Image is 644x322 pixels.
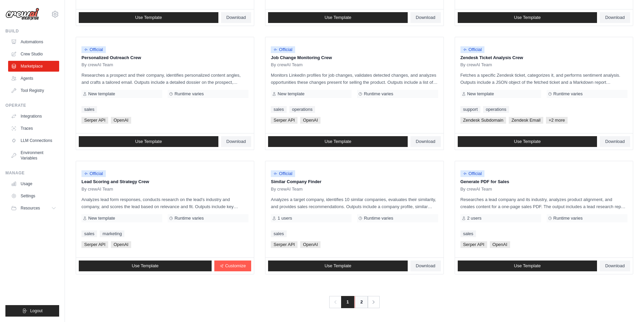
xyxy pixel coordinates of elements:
[88,91,115,97] span: New template
[605,263,625,269] span: Download
[483,106,509,113] a: operations
[271,46,295,53] span: Official
[325,15,351,20] span: Use Template
[81,72,248,86] p: Researches a prospect and their company, identifies personalized content angles, and crafts a tai...
[271,241,297,248] span: Serper API
[8,61,59,72] a: Marketplace
[5,8,39,21] img: Logo
[111,117,131,124] span: OpenAI
[271,230,286,237] a: sales
[5,305,59,317] button: Logout
[341,296,354,308] span: 1
[8,147,59,164] a: Environment Variables
[460,46,485,53] span: Official
[509,117,543,124] span: Zendesk Email
[221,12,252,23] a: Download
[546,117,568,124] span: +2 more
[81,46,106,53] span: Official
[81,196,248,210] p: Analyzes lead form responses, conducts research on the lead's industry and company, and scores th...
[5,103,59,108] div: Operate
[325,139,351,144] span: Use Template
[514,263,541,269] span: Use Template
[135,15,162,20] span: Use Template
[460,106,480,113] a: support
[81,187,113,192] span: By crewAI Team
[364,91,393,97] span: Runtime varies
[271,106,286,113] a: sales
[553,91,583,97] span: Runtime varies
[460,230,476,237] a: sales
[81,241,108,248] span: Serper API
[458,12,597,23] a: Use Template
[81,230,97,237] a: sales
[460,117,506,124] span: Zendesk Subdomain
[8,203,59,214] button: Resources
[460,54,627,61] p: Zendesk Ticket Analysis Crew
[8,73,59,84] a: Agents
[278,91,304,97] span: New template
[271,62,303,68] span: By crewAI Team
[268,136,408,147] a: Use Template
[410,261,441,271] a: Download
[416,139,435,144] span: Download
[30,308,43,314] span: Logout
[81,62,113,68] span: By crewAI Team
[79,261,212,271] a: Use Template
[79,12,218,23] a: Use Template
[460,241,487,248] span: Serper API
[600,136,630,147] a: Download
[458,136,597,147] a: Use Template
[81,117,108,124] span: Serper API
[5,170,59,176] div: Manage
[416,263,435,269] span: Download
[226,15,246,20] span: Download
[460,62,492,68] span: By crewAI Team
[271,170,295,177] span: Official
[8,85,59,96] a: Tool Registry
[289,106,315,113] a: operations
[174,216,204,221] span: Runtime varies
[460,170,485,177] span: Official
[79,136,218,147] a: Use Template
[600,261,630,271] a: Download
[81,106,97,113] a: sales
[300,117,320,124] span: OpenAI
[8,191,59,201] a: Settings
[271,72,438,86] p: Monitors LinkedIn profiles for job changes, validates detected changes, and analyzes opportunitie...
[225,263,246,269] span: Customize
[226,139,246,144] span: Download
[605,15,625,20] span: Download
[460,187,492,192] span: By crewAI Team
[467,91,494,97] span: New template
[490,241,510,248] span: OpenAI
[410,12,441,23] a: Download
[132,263,159,269] span: Use Template
[605,139,625,144] span: Download
[214,261,251,271] a: Customize
[135,139,162,144] span: Use Template
[271,178,438,185] p: Similar Company Finder
[88,216,115,221] span: New template
[278,216,292,221] span: 1 users
[600,12,630,23] a: Download
[271,117,297,124] span: Serper API
[364,216,393,221] span: Runtime varies
[8,178,59,189] a: Usage
[300,241,320,248] span: OpenAI
[467,216,482,221] span: 2 users
[460,178,627,185] p: Generate PDF for Sales
[5,28,59,34] div: Build
[329,296,380,308] nav: Pagination
[268,12,408,23] a: Use Template
[271,187,303,192] span: By crewAI Team
[460,196,627,210] p: Researches a lead company and its industry, analyzes product alignment, and creates content for a...
[458,261,597,271] a: Use Template
[221,136,252,147] a: Download
[81,170,106,177] span: Official
[460,72,627,86] p: Fetches a specific Zendesk ticket, categorizes it, and performs sentiment analysis. Outputs inclu...
[271,54,438,61] p: Job Change Monitoring Crew
[355,296,368,308] a: 2
[268,261,408,271] a: Use Template
[410,136,441,147] a: Download
[100,230,124,237] a: marketing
